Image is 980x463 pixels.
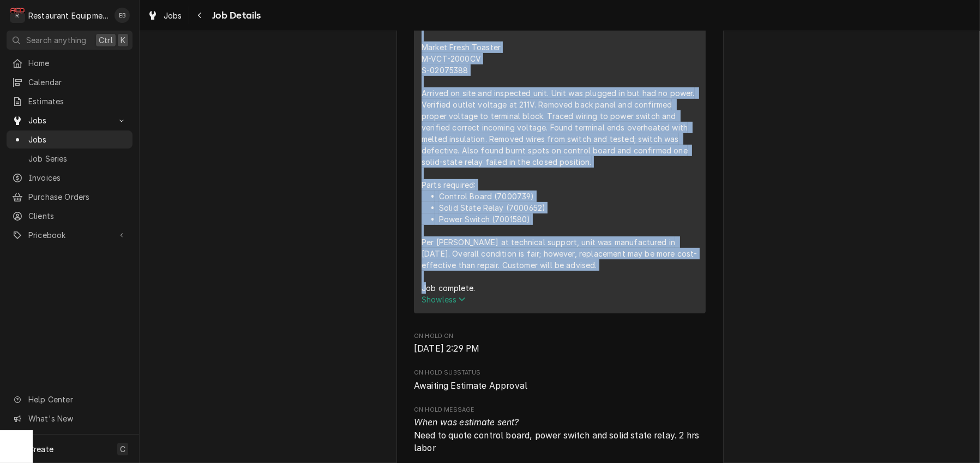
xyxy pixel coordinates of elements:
span: On Hold On [414,342,706,355]
button: Navigate back [191,7,209,24]
a: Purchase Orders [7,188,133,206]
span: Ctrl [99,34,113,46]
span: Pricebook [28,229,111,241]
span: K [121,34,125,46]
span: Create [28,444,53,454]
span: [DATE] 2:29 PM [414,343,479,354]
span: Jobs [164,10,182,21]
span: Jobs [28,115,111,126]
span: Home [28,57,127,69]
button: Showless [422,294,698,305]
div: On Hold SubStatus [414,369,706,392]
div: On Hold On [414,332,706,355]
div: EB [115,8,130,23]
span: Help Center [28,394,126,405]
a: Home [7,54,133,72]
span: Calendar [28,76,127,88]
span: Purchase Orders [28,191,127,203]
span: Show less [422,295,466,304]
span: On Hold SubStatus [414,379,706,393]
span: Job Details [209,8,261,23]
span: Job Series [28,153,127,164]
div: On Hold Message [414,406,706,455]
a: Go to Help Center [7,390,133,408]
span: C [120,443,125,455]
span: Clients [28,210,127,222]
a: Job Series [7,150,133,168]
div: Restaurant Equipment Diagnostics [28,10,109,21]
a: Jobs [7,130,133,149]
a: Go to Jobs [7,111,133,129]
span: Estimates [28,96,127,107]
i: When was estimate sent? [414,417,519,428]
span: What's New [28,413,126,424]
a: Go to Pricebook [7,226,133,244]
button: Search anythingCtrlK [7,31,133,50]
div: Emily Bird's Avatar [115,8,130,23]
a: Invoices [7,169,133,187]
a: Calendar [7,73,133,91]
span: Awaiting Estimate Approval [414,381,527,391]
span: Need to quote control board, power switch and solid state relay. 2 hrs labor [414,417,701,453]
span: On Hold Message [414,406,706,414]
span: Invoices [28,172,127,183]
div: Restaurant Equipment Diagnostics's Avatar [10,8,25,23]
span: On Hold SubStatus [414,369,706,377]
a: Clients [7,207,133,225]
span: On Hold On [414,332,706,341]
span: On Hold Message [414,416,706,455]
a: Go to What's New [7,409,133,428]
a: Estimates [7,92,133,110]
span: Search anything [26,34,86,46]
span: Jobs [28,134,127,145]
div: R [10,8,25,23]
a: Jobs [143,7,187,25]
